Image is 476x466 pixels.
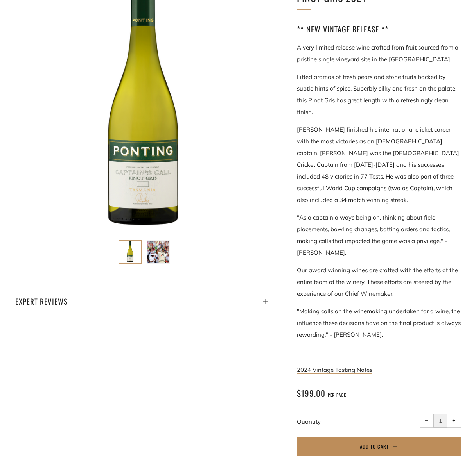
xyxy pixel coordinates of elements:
[297,418,321,425] label: Quantity
[297,124,461,206] p: [PERSON_NAME] finished his international cricket career with the most victories as an [DEMOGRAPHI...
[360,443,389,450] span: Add to Cart
[433,414,447,428] input: quantity
[425,419,428,422] span: −
[297,437,461,456] button: Add to Cart
[297,22,461,36] h3: ** NEW VINTAGE RELEASE **
[297,387,325,399] span: $199.00
[297,366,372,374] a: 2024 Vintage Tasting Notes
[119,240,142,264] button: Load image into Gallery viewer, Ponting &#39;Captain&#39;s Call&#39; Tasmanian Pinot Gris 2024
[297,71,461,118] p: Lifted aromas of fresh pears and stone fruits backed by subtle hints of spice. Superbly silky and...
[15,295,273,308] h4: Expert Reviews
[147,241,169,263] img: Load image into Gallery viewer, Ponting &#39;Captain&#39;s Call&#39; Tasmanian Pinot Gris 2024
[452,419,456,422] span: +
[297,42,461,65] p: A very limited release wine crafted from fruit sourced from a pristine single vineyard site in th...
[328,392,346,398] span: per pack
[15,287,273,308] a: Expert Reviews
[297,305,461,341] p: "Making calls on the winemaking undertaken for a wine, the influence these decisions have on the ...
[119,241,141,263] img: Load image into Gallery viewer, Ponting &#39;Captain&#39;s Call&#39; Tasmanian Pinot Gris 2024
[297,212,461,259] p: "As a captain always being on, thinking about field placements, bowling changes, batting orders a...
[297,264,461,300] p: Our award winning wines are crafted with the efforts of the entire team at the winery. These effo...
